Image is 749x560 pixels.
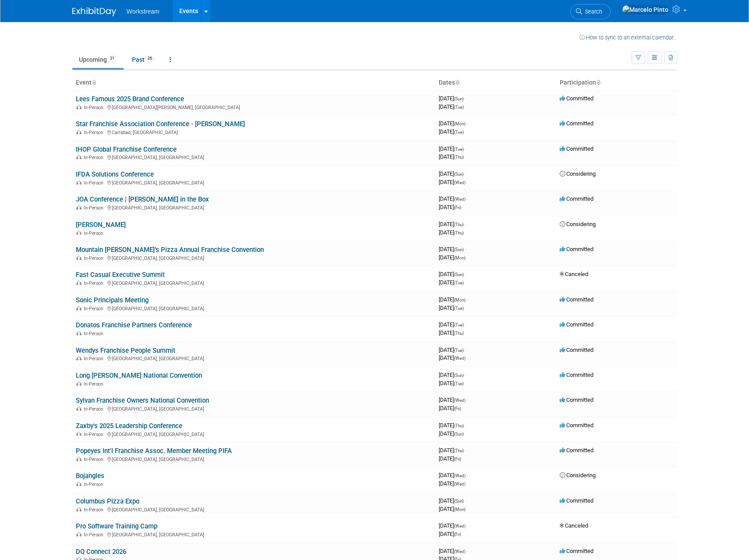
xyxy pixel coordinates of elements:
span: [DATE] [439,330,464,336]
span: Workstream [127,8,160,15]
span: - [465,447,466,454]
span: [DATE] [439,472,468,478]
span: In-Person [84,255,106,261]
span: (Thu) [454,331,464,336]
span: Committed [560,497,593,504]
span: [DATE] [439,405,461,411]
span: - [467,120,468,127]
span: (Tue) [454,348,464,353]
div: [GEOGRAPHIC_DATA][PERSON_NAME], [GEOGRAPHIC_DATA] [76,103,432,110]
div: [GEOGRAPHIC_DATA], [GEOGRAPHIC_DATA] [76,279,432,286]
span: [DATE] [439,254,465,261]
th: Event [72,75,435,90]
span: [DATE] [439,380,464,386]
span: (Tue) [454,147,464,152]
span: [DATE] [439,347,466,353]
span: In-Person [84,507,106,513]
span: Committed [560,296,593,303]
a: Pro Software Training Camp [76,522,157,530]
span: (Mon) [454,121,465,126]
div: [GEOGRAPHIC_DATA], [GEOGRAPHIC_DATA] [76,506,432,513]
span: - [465,271,466,277]
img: In-Person Event [76,432,82,436]
span: 21 [107,55,117,62]
span: [DATE] [439,354,465,361]
span: [DATE] [439,179,465,185]
span: - [467,397,468,403]
span: [DATE] [439,531,461,537]
span: Committed [560,548,593,554]
img: In-Person Event [76,507,82,511]
span: - [465,347,466,353]
span: (Wed) [454,524,465,528]
img: In-Person Event [76,255,82,260]
span: (Tue) [454,381,464,386]
span: [DATE] [439,447,466,454]
span: Canceled [560,522,588,529]
div: [GEOGRAPHIC_DATA], [GEOGRAPHIC_DATA] [76,354,432,362]
span: (Thu) [454,448,464,453]
span: (Fri) [454,205,461,210]
span: [DATE] [439,372,466,378]
span: In-Person [84,205,106,211]
span: [DATE] [439,522,468,529]
span: Committed [560,195,593,202]
img: In-Person Event [76,306,82,310]
img: In-Person Event [76,356,82,360]
a: Lees Famous 2025 Brand Conference [76,95,184,103]
span: [DATE] [439,195,468,202]
span: - [465,170,466,177]
a: [PERSON_NAME] [76,221,126,229]
span: - [465,246,466,252]
span: [DATE] [439,246,466,252]
img: In-Person Event [76,457,82,461]
span: (Sun) [454,432,464,436]
span: In-Person [84,406,106,412]
div: Carlsbad, [GEOGRAPHIC_DATA] [76,128,432,135]
a: Sylvan Franchise Owners National Convention [76,397,209,404]
a: Zaxby's 2025 Leadership Conference [76,422,182,430]
div: [GEOGRAPHIC_DATA], [GEOGRAPHIC_DATA] [76,254,432,261]
span: (Wed) [454,473,465,478]
span: (Fri) [454,406,461,411]
span: (Thu) [454,230,464,235]
div: [GEOGRAPHIC_DATA], [GEOGRAPHIC_DATA] [76,153,432,160]
span: (Sun) [454,499,464,503]
a: Sort by Event Name [92,79,96,86]
a: Popeyes Int'l Franchise Assoc. Member Meeting PIFA [76,447,232,455]
img: Marcelo Pinto [622,5,669,14]
th: Participation [556,75,677,90]
span: In-Person [84,105,106,110]
span: [DATE] [439,271,466,277]
span: Considering [560,221,596,227]
th: Dates [435,75,556,90]
a: Donatos Franchise Partners Conference [76,321,192,329]
span: Committed [560,422,593,429]
div: [GEOGRAPHIC_DATA], [GEOGRAPHIC_DATA] [76,405,432,412]
span: (Wed) [454,549,465,554]
span: In-Person [84,532,106,538]
span: Canceled [560,271,588,277]
img: In-Person Event [76,532,82,536]
span: (Sun) [454,373,464,378]
span: (Sun) [454,272,464,277]
span: (Tue) [454,130,464,135]
span: - [465,372,466,378]
img: In-Person Event [76,130,82,134]
span: [DATE] [439,548,468,554]
span: In-Person [84,280,106,286]
span: Committed [560,246,593,252]
span: [DATE] [439,430,464,437]
span: - [465,497,466,504]
a: Long [PERSON_NAME] National Convention [76,372,202,379]
a: Mountain [PERSON_NAME]’s Pizza Annual Franchise Convention [76,246,264,254]
span: - [467,522,468,529]
span: - [465,321,466,328]
span: - [465,145,466,152]
span: (Thu) [454,155,464,159]
span: Committed [560,120,593,127]
a: DQ Connect 2026 [76,548,126,556]
span: In-Person [84,482,106,487]
span: [DATE] [439,305,464,311]
span: (Wed) [454,180,465,185]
